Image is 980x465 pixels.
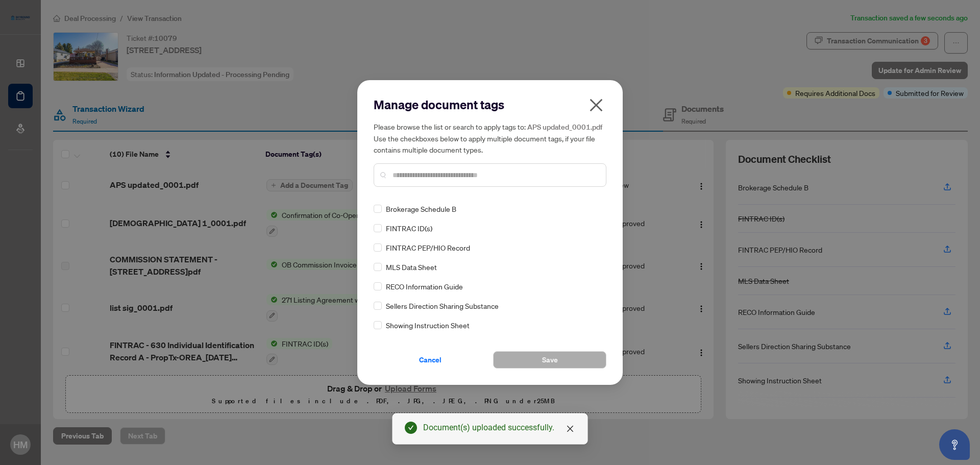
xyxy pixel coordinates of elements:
[386,281,463,292] span: RECO Information Guide
[374,351,487,369] button: Cancel
[939,429,970,460] button: Open asap
[493,351,606,369] button: Save
[386,300,499,311] span: Sellers Direction Sharing Substance
[374,96,606,113] h2: Manage document tags
[386,223,432,234] span: FINTRAC ID(s)
[423,422,575,434] div: Document(s) uploaded successfully.
[419,352,442,368] span: Cancel
[566,425,574,433] span: close
[386,320,470,331] span: Showing Instruction Sheet
[386,261,437,273] span: MLS Data Sheet
[588,97,604,113] span: close
[386,203,456,214] span: Brokerage Schedule B
[405,422,417,434] span: check-circle
[386,242,470,253] span: FINTRAC PEP/HIO Record
[374,121,606,155] h5: Please browse the list or search to apply tags to: Use the checkboxes below to apply multiple doc...
[527,123,602,132] span: APS updated_0001.pdf
[565,423,576,434] a: Close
